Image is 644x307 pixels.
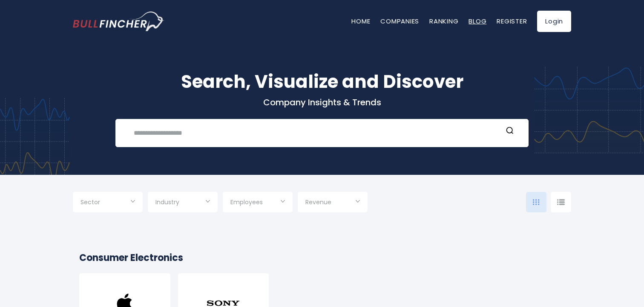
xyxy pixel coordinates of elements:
input: Selection [305,195,360,211]
a: Blog [469,17,486,26]
span: Industry [155,198,179,206]
input: Selection [230,195,285,211]
a: Register [497,17,527,26]
p: Company Insights & Trends [73,97,571,108]
span: Employees [230,198,263,206]
img: bullfincher logo [73,12,164,31]
input: Selection [80,195,135,211]
a: Home [351,17,370,26]
a: Login [537,11,571,32]
span: Sector [80,198,100,206]
h2: Consumer Electronics [79,251,565,265]
img: icon-comp-list-view.svg [557,199,565,205]
h1: Search, Visualize and Discover [73,68,571,95]
input: Selection [155,195,210,211]
img: icon-comp-grid.svg [533,199,540,205]
a: Go to homepage [73,12,164,31]
a: Companies [380,17,419,26]
a: Ranking [429,17,458,26]
span: Revenue [305,198,331,206]
button: Search [504,126,515,137]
